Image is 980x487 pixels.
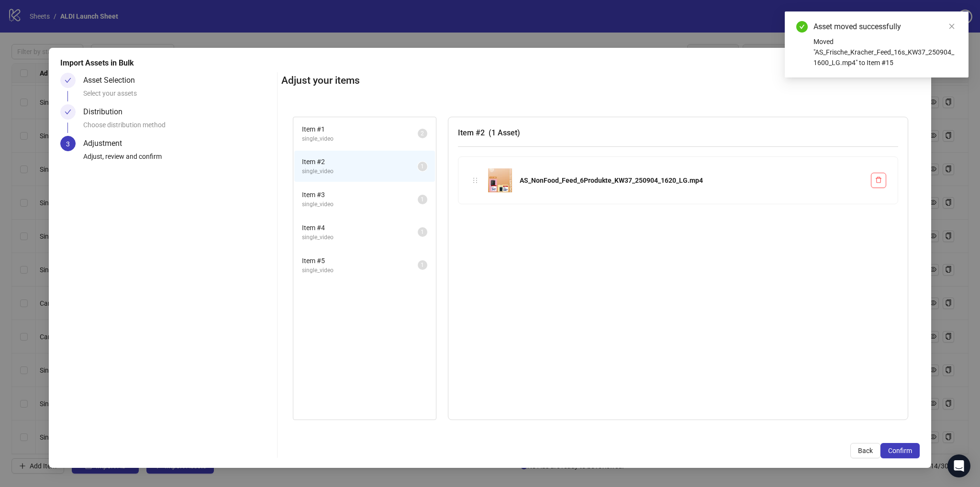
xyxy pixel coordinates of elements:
span: single_video [302,200,418,209]
span: check [65,77,71,84]
div: Adjust, review and confirm [83,151,273,167]
span: Item # 5 [302,255,418,266]
button: Back [850,443,880,458]
span: ( 1 Asset ) [489,128,520,137]
div: Adjustment [83,136,130,151]
span: Item # 4 [302,222,418,233]
h3: Item # 2 [458,127,898,139]
button: Confirm [880,443,920,458]
span: Item # 1 [302,124,418,134]
div: Asset Selection [83,73,143,88]
span: close [948,23,955,30]
span: 3 [66,140,70,148]
span: 1 [421,229,424,235]
span: 1 [421,196,424,203]
span: holder [472,177,479,184]
span: Item # 3 [302,189,418,200]
button: Delete [871,173,886,188]
div: Import Assets in Bulk [60,57,919,69]
span: single_video [302,134,418,144]
div: Select your assets [83,88,273,104]
h2: Adjust your items [281,73,920,89]
sup: 1 [418,195,427,204]
span: delete [875,177,882,183]
div: Moved "AS_Frische_Kracher_Feed_16s_KW37_250904_1600_LG.mp4" to Item #15 [813,36,957,68]
div: AS_NonFood_Feed_6Produkte_KW37_250904_1620_LG.mp4 [520,175,863,186]
span: check [65,109,71,115]
span: 2 [421,130,424,137]
span: single_video [302,233,418,242]
span: Item # 2 [302,156,418,167]
div: holder [470,175,480,186]
span: Confirm [888,447,912,454]
div: Asset moved successfully [813,21,957,33]
sup: 1 [418,260,427,270]
a: Close [947,21,957,32]
img: AS_NonFood_Feed_6Produkte_KW37_250904_1620_LG.mp4 [488,168,512,192]
div: Open Intercom Messenger [947,454,970,477]
sup: 2 [418,129,427,138]
sup: 1 [418,162,427,171]
div: Distribution [83,104,130,120]
sup: 1 [418,227,427,237]
span: check-circle [796,21,808,33]
span: single_video [302,167,418,176]
span: Back [858,447,873,454]
div: Choose distribution method [83,120,273,136]
span: 1 [421,262,424,268]
span: 1 [421,163,424,170]
span: single_video [302,266,418,275]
